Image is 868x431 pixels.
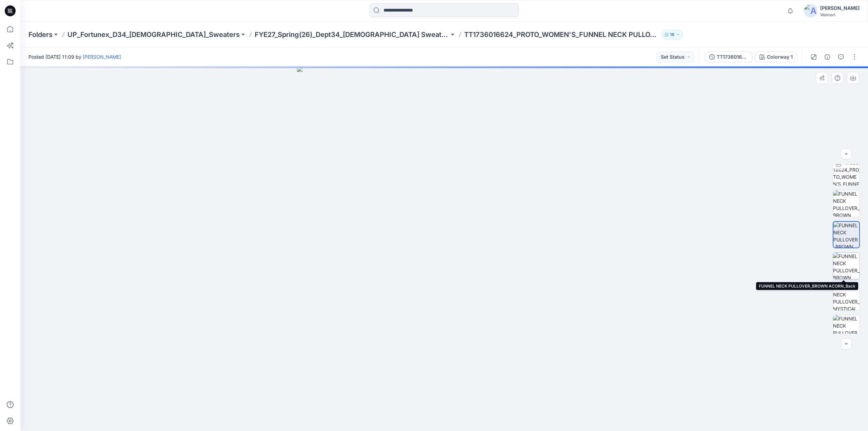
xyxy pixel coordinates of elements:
[833,253,860,279] img: FUNNEL NECK PULLOVER_BROWN ACORN_Back
[822,52,833,62] button: Details
[83,54,121,60] a: [PERSON_NAME]
[833,159,860,185] img: TT1736016624_PROTO_WOMEN'S_FUNNEL NECK PULLOVER
[833,284,860,310] img: FUNNEL NECK PULLOVER_MYSTICAL ROSE_Front
[28,30,53,39] a: Folders
[833,315,860,341] img: FUNNEL NECK PULLOVER_MYSTICAL ROSE_Left
[662,30,683,39] button: 18
[755,52,797,62] button: Colorway 1
[820,12,860,17] div: Walmart
[28,53,121,60] span: Posted [DATE] 11:09 by
[820,4,860,12] div: [PERSON_NAME]
[67,30,240,39] a: UP_Fortunex_D34_[DEMOGRAPHIC_DATA]_Sweaters
[705,52,752,62] button: TT1736016624_PROTO_WOMEN'S_FUNNEL NECK PULLOVER
[670,31,674,38] p: 18
[833,222,859,248] img: FUNNEL NECK PULLOVER_BROWN ACORN_Left
[297,66,591,431] img: eyJhbGciOiJIUzI1NiIsImtpZCI6IjAiLCJzbHQiOiJzZXMiLCJ0eXAiOiJKV1QifQ.eyJkYXRhIjp7InR5cGUiOiJzdG9yYW...
[717,53,748,61] div: TT1736016624_PROTO_WOMEN'S_FUNNEL NECK PULLOVER
[464,30,659,39] p: TT1736016624_PROTO_WOMEN'S_FUNNEL NECK PULLOVER
[833,190,860,217] img: FUNNEL NECK PULLOVER_BROWN ACORN_Front
[804,4,817,18] img: avatar
[767,53,793,61] div: Colorway 1
[255,30,449,39] a: FYE27_Spring(26)_Dept34_[DEMOGRAPHIC_DATA] Sweaters_Fortunex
